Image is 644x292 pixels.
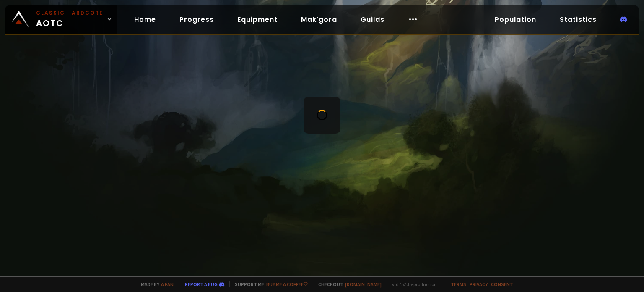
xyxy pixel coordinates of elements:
a: Statistics [553,11,603,28]
a: Guilds [354,11,391,28]
a: Report a bug [185,281,218,287]
span: Made by [136,281,174,287]
a: Progress [173,11,221,28]
span: Checkout [313,281,382,287]
a: [DOMAIN_NAME] [345,281,382,287]
a: Classic HardcoreAOTC [5,5,117,34]
small: Classic Hardcore [36,9,103,17]
a: a fan [161,281,174,287]
a: Population [488,11,543,28]
a: Home [127,11,163,28]
span: v. d752d5 - production [387,281,437,287]
span: Support me, [229,281,308,287]
a: Mak'gora [294,11,344,28]
a: Equipment [231,11,284,28]
a: Privacy [470,281,488,287]
a: Consent [491,281,513,287]
span: AOTC [36,9,103,29]
a: Terms [451,281,466,287]
a: Buy me a coffee [266,281,308,287]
